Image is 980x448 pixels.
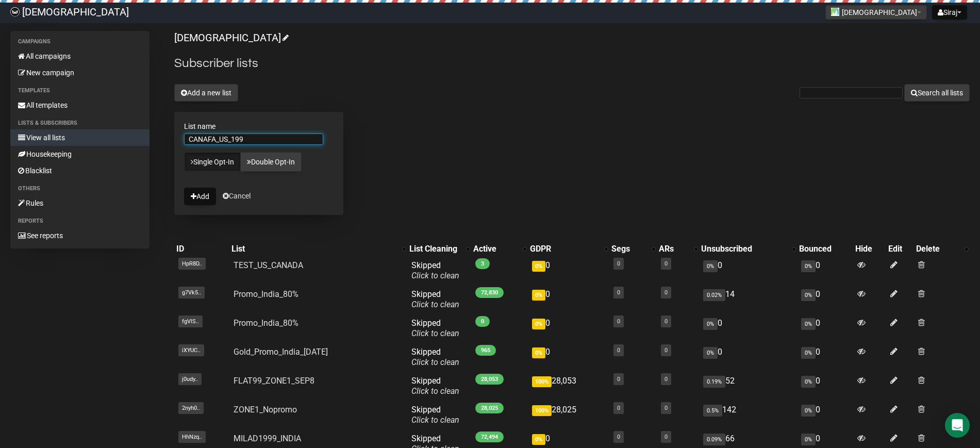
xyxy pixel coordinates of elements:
span: HpR8D.. [178,258,206,270]
td: 28,053 [528,372,609,401]
span: 72,830 [475,287,504,298]
input: The name of your new list [184,134,323,145]
span: 0% [801,260,816,272]
td: 0 [797,401,854,429]
span: 2nyh0.. [178,402,204,414]
span: Skipped [411,376,459,396]
a: Click to clean [411,328,459,338]
span: 0% [532,290,545,301]
span: fgVlS.. [178,316,203,327]
div: List [231,244,397,254]
div: Bounced [799,244,852,254]
th: Bounced: No sort applied, sorting is disabled [797,242,854,256]
span: Skipped [411,260,459,280]
a: 0 [665,260,668,267]
div: Hide [855,244,884,254]
button: Siraj [932,5,967,20]
div: GDPR [530,244,599,254]
li: Campaigns [10,36,150,48]
li: Templates [10,85,150,97]
div: Edit [888,244,912,254]
span: 100% [532,405,552,416]
th: List: No sort applied, activate to apply an ascending sort [229,242,408,256]
span: iXYUC.. [178,344,204,356]
span: 0% [801,405,816,417]
a: Rules [10,195,150,211]
a: 0 [665,347,668,354]
span: HhNzq.. [178,431,206,443]
button: Search all lists [904,84,970,102]
td: 0 [797,256,854,285]
a: 0 [617,347,620,354]
a: [DEMOGRAPHIC_DATA] [174,31,287,44]
a: FLAT99_ZONE1_SEP8 [234,376,314,386]
a: 0 [665,434,668,440]
td: 28,025 [528,401,609,429]
a: 0 [617,405,620,411]
img: 1.jpg [831,8,839,16]
a: Cancel [223,192,251,200]
button: [DEMOGRAPHIC_DATA] [825,5,927,20]
th: ARs: No sort applied, activate to apply an ascending sort [657,242,699,256]
a: Click to clean [411,386,459,396]
a: 0 [617,260,620,267]
th: Delete: No sort applied, activate to apply an ascending sort [914,242,970,256]
a: Blacklist [10,162,150,179]
span: 0.02% [703,289,725,301]
th: List Cleaning: No sort applied, activate to apply an ascending sort [407,242,471,256]
a: Click to clean [411,415,459,425]
span: 28,053 [475,374,504,385]
span: 0 [475,316,490,327]
a: Click to clean [411,357,459,367]
div: ARs [659,244,689,254]
span: 0% [801,434,816,445]
td: 0 [528,314,609,343]
a: New campaign [10,64,150,81]
a: Promo_India_80% [234,289,298,299]
td: 0 [699,314,797,343]
a: 0 [665,376,668,383]
li: Others [10,182,150,195]
span: 0% [532,319,545,329]
a: 0 [665,405,668,411]
button: Add [184,188,216,205]
span: 0% [801,347,816,359]
a: 0 [617,376,620,383]
td: 0 [528,256,609,285]
td: 0 [797,372,854,401]
span: 0% [532,347,545,358]
div: ID [176,244,227,254]
a: 0 [617,289,620,296]
span: 0% [801,318,816,330]
td: 0 [528,343,609,372]
h2: Subscriber lists [174,54,970,73]
th: GDPR: No sort applied, activate to apply an ascending sort [528,242,609,256]
a: MILAD1999_INDIA [234,434,301,443]
div: Segs [611,244,647,254]
span: 0% [532,434,545,445]
a: TEST_US_CANADA [234,260,303,270]
a: Click to clean [411,300,459,309]
th: ID: No sort applied, sorting is disabled [174,242,229,256]
a: All templates [10,97,150,113]
th: Unsubscribed: No sort applied, activate to apply an ascending sort [699,242,797,256]
td: 0 [699,256,797,285]
span: 0% [801,376,816,388]
span: 0% [532,261,545,272]
a: View all lists [10,129,150,146]
div: Active [473,244,518,254]
span: 3 [475,258,490,269]
label: List name [184,122,334,131]
span: g7Vk5.. [178,287,205,298]
span: 0% [703,347,718,359]
th: Segs: No sort applied, activate to apply an ascending sort [609,242,657,256]
span: 0% [703,260,718,272]
a: See reports [10,227,150,244]
a: ZONE1_Nopromo [234,405,297,414]
span: Skipped [411,405,459,425]
li: Lists & subscribers [10,117,150,129]
a: Double Opt-In [240,152,302,172]
a: 0 [665,289,668,296]
span: Skipped [411,347,459,367]
span: 965 [475,345,496,356]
